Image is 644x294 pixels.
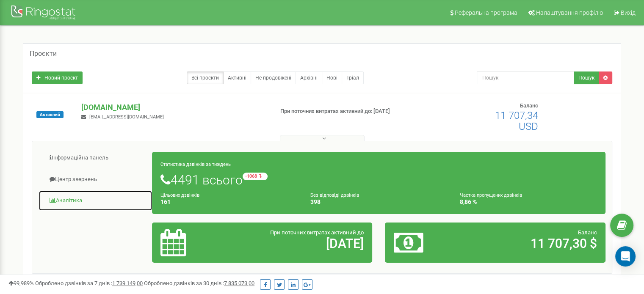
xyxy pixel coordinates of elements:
[460,199,597,205] h4: 8,86 %
[160,162,231,167] small: Статистика дзвінків за тиждень
[160,199,298,205] h4: 161
[280,107,416,115] p: При поточних витратах активний до: [DATE]
[621,9,636,16] span: Вихід
[144,280,254,286] span: Оброблено дзвінків за 30 днів :
[8,280,34,286] span: 99,989%
[112,280,143,286] u: 1 739 149,00
[30,50,57,58] h5: Проєкти
[232,236,364,250] h2: [DATE]
[224,280,254,286] u: 7 835 073,00
[495,110,538,132] span: 11 707,34 USD
[160,173,597,187] h1: 4491 всього
[160,192,199,198] small: Цільових дзвінків
[39,190,152,211] a: Аналiтика
[35,280,143,286] span: Оброблено дзвінків за 7 днів :
[270,229,364,236] span: При поточних витратах активний до
[520,102,538,109] span: Баланс
[615,246,636,267] div: Open Intercom Messenger
[574,71,599,84] button: Пошук
[39,148,152,168] a: Інформаційна панель
[36,111,64,118] span: Активний
[187,71,224,84] a: Всі проєкти
[466,236,597,250] h2: 11 707,30 $
[477,71,574,84] input: Пошук
[243,173,268,180] small: -1068
[310,199,448,205] h4: 398
[310,192,359,198] small: Без відповіді дзвінків
[89,114,164,120] span: [EMAIL_ADDRESS][DOMAIN_NAME]
[223,71,251,84] a: Активні
[39,169,152,190] a: Центр звернень
[578,229,597,236] span: Баланс
[81,102,266,113] p: [DOMAIN_NAME]
[342,71,364,84] a: Тріал
[251,71,296,84] a: Не продовжені
[536,9,603,16] span: Налаштування профілю
[322,71,342,84] a: Нові
[455,9,517,16] span: Реферальна програма
[296,71,322,84] a: Архівні
[460,192,522,198] small: Частка пропущених дзвінків
[32,71,83,84] a: Новий проєкт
